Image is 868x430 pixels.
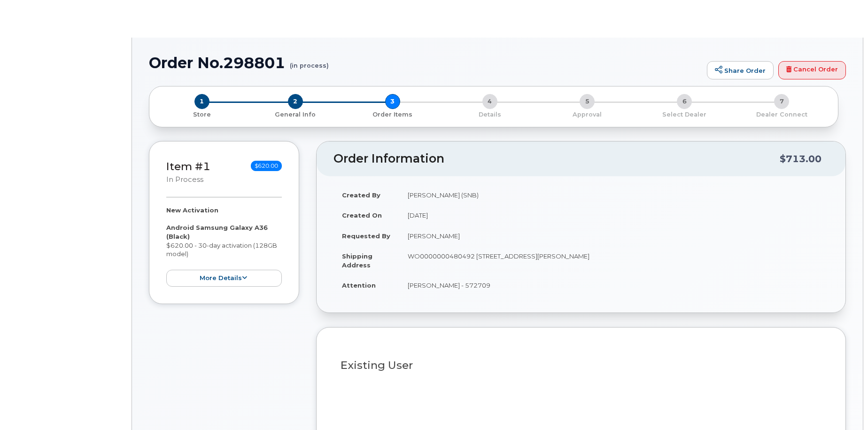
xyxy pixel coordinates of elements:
strong: Android Samsung Galaxy A36 (Black) [166,224,268,240]
strong: Created By [342,191,380,199]
td: [DATE] [399,205,829,226]
td: [PERSON_NAME] - 572709 [399,275,829,296]
td: WO0000000480492 [STREET_ADDRESS][PERSON_NAME] [399,246,829,275]
td: [PERSON_NAME] (SNB) [399,185,829,205]
a: Cancel Order [778,61,846,80]
p: Store [161,110,243,119]
h3: Existing User [341,360,821,371]
small: in process [166,175,203,184]
a: Item #1 [166,160,210,173]
button: more details [166,270,282,287]
td: [PERSON_NAME] [399,226,829,246]
span: 2 [288,94,303,109]
strong: Attention [342,281,376,289]
a: 2 General Info [247,109,344,119]
div: $713.00 [780,150,821,168]
strong: Shipping Address [342,252,372,269]
span: $620.00 [251,161,282,171]
strong: New Activation [166,206,218,214]
strong: Requested By [342,232,390,240]
h1: Order No.298801 [149,55,702,71]
a: Share Order [707,61,774,80]
span: 1 [194,94,209,109]
p: General Info [250,110,340,119]
small: (in process) [290,55,329,69]
a: 1 Store [157,109,247,119]
h2: Order Information [333,152,780,165]
strong: Created On [342,211,382,219]
div: $620.00 - 30-day activation (128GB model) [166,206,282,287]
